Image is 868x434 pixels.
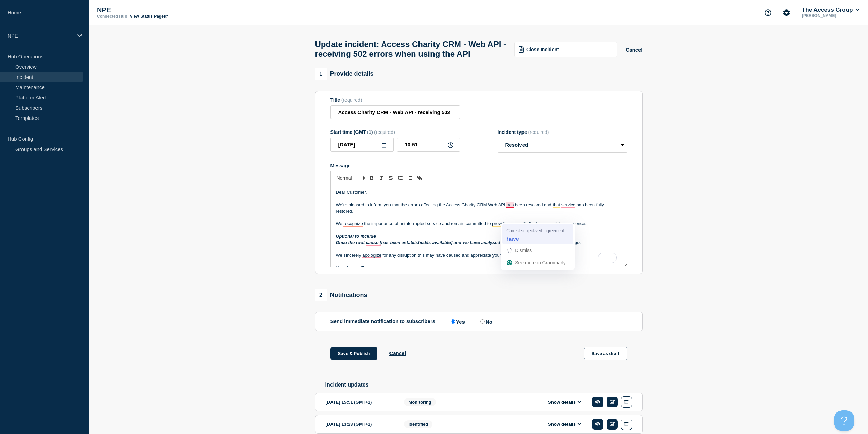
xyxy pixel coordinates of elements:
[336,189,622,195] p: Dear Customer,
[336,234,376,239] em: Optional to include
[330,347,378,360] button: Save & Publish
[377,174,386,182] button: Toggle italic text
[334,174,367,182] span: Font size
[330,129,460,135] div: Start time (GMT+1)
[626,47,642,53] button: Cancel
[546,399,584,405] button: Show details
[336,240,581,245] em: Once the root cause [has been established/is available] and we have analysed this we will share v...
[367,174,377,182] button: Toggle bold text
[834,410,854,431] iframe: Help Scout Beacon - Open
[779,5,794,20] button: Account settings
[315,68,374,80] div: Provide details
[498,129,627,135] div: Incident type
[326,419,394,430] div: [DATE] 13:23 (GMT+1)
[97,6,233,14] p: NPE
[519,46,524,53] img: template icon
[584,347,627,360] button: Save as draft
[396,174,405,182] button: Toggle ordered list
[330,105,460,119] input: Title
[336,252,622,258] p: We sincerely apologize for any disruption this may have caused and appreciate your patience and u...
[528,129,549,135] span: (required)
[479,318,492,325] label: No
[389,350,406,356] button: Cancel
[526,47,559,52] span: Close Incident
[374,129,395,135] span: (required)
[336,202,622,214] p: We’re pleased to inform you that the errors affecting the Access Charity CRM Web API has been res...
[97,14,127,19] p: Connected Hub
[330,318,436,325] p: Send immediate notification to subscribers
[480,319,485,324] input: No
[800,13,860,18] p: [PERSON_NAME]
[315,40,506,59] h1: Update incident: Access Charity CRM - Web API - receiving 502 errors when using the API
[330,163,627,168] div: Message
[498,138,627,153] select: Incident type
[451,319,455,324] input: Yes
[326,396,394,408] div: [DATE] 15:51 (GMT+1)
[315,68,327,80] span: 1
[386,174,396,182] button: Toggle strikethrough text
[336,265,622,271] p: Your Access Team
[315,289,367,301] div: Notifications
[404,420,433,428] span: Identified
[449,318,465,325] label: Yes
[405,174,415,182] button: Toggle bulleted list
[415,174,424,182] button: Toggle link
[761,5,775,20] button: Support
[8,33,73,39] p: NPE
[331,185,627,267] div: To enrich screen reader interactions, please activate Accessibility in Grammarly extension settings
[336,221,622,227] p: We recognize the importance of uninterrupted service and remain committed to providing you with t...
[546,421,584,427] button: Show details
[330,318,627,325] div: Send immediate notification to subscribers
[130,14,168,19] a: View Status Page
[800,6,860,13] button: The Access Group
[330,138,394,152] input: YYYY-MM-DD
[341,97,362,103] span: (required)
[404,398,436,406] span: Monitoring
[397,138,460,152] input: HH:MM
[315,289,327,301] span: 2
[330,97,460,103] div: Title
[325,382,643,388] h2: Incident updates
